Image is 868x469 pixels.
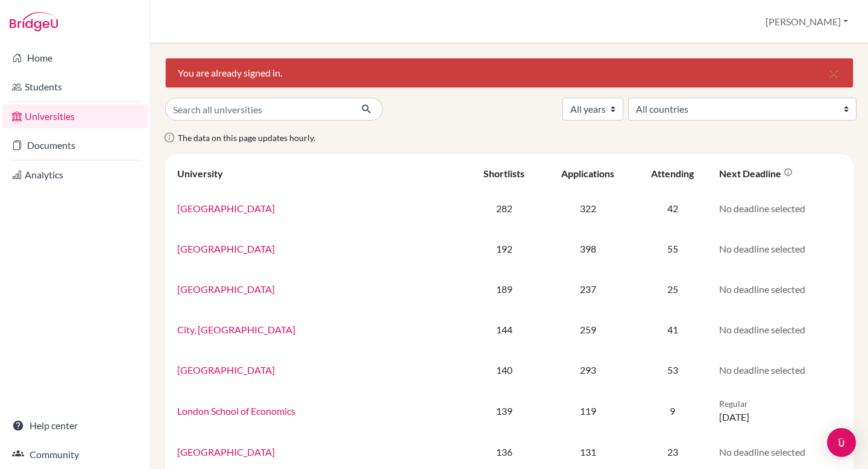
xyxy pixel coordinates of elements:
td: 398 [542,228,634,269]
a: Home [2,46,148,70]
input: Search all universities [165,98,351,121]
td: 119 [542,390,634,432]
a: Help center [2,414,148,438]
td: 139 [467,390,542,432]
a: City, [GEOGRAPHIC_DATA] [177,324,295,335]
span: The data on this page updates hourly. [178,133,315,143]
a: [GEOGRAPHIC_DATA] [177,203,275,214]
p: Regular [719,397,841,410]
td: 322 [542,188,634,228]
a: Community [2,442,148,467]
td: 41 [634,309,711,350]
span: No deadline selected [719,203,805,214]
span: No deadline selected [719,364,805,376]
span: No deadline selected [719,446,805,458]
td: 55 [634,228,711,269]
td: 9 [634,390,711,432]
td: [DATE] [712,390,849,432]
div: Shortlists [483,168,524,179]
div: Attending [651,168,694,179]
a: London School of Economics [177,405,295,417]
a: [GEOGRAPHIC_DATA] [177,243,275,254]
td: 144 [467,309,542,350]
div: You are already signed in. [165,58,854,88]
td: 53 [634,350,711,390]
td: 140 [467,350,542,390]
div: Next deadline [719,168,793,179]
td: 259 [542,309,634,350]
a: Analytics [2,163,148,187]
button: [PERSON_NAME] [760,10,854,33]
a: [GEOGRAPHIC_DATA] [177,283,275,295]
span: No deadline selected [719,243,805,254]
a: [GEOGRAPHIC_DATA] [177,364,275,376]
div: Applications [561,168,614,179]
span: No deadline selected [719,324,805,335]
td: 237 [542,269,634,309]
img: Bridge-U [10,12,58,31]
td: 282 [467,188,542,228]
td: 189 [467,269,542,309]
a: Students [2,75,148,99]
span: No deadline selected [719,283,805,295]
td: 42 [634,188,711,228]
div: Open Intercom Messenger [827,428,856,457]
a: Documents [2,133,148,157]
a: Universities [2,104,148,128]
button: Close [814,58,853,87]
th: University [170,159,467,188]
td: 192 [467,228,542,269]
a: [GEOGRAPHIC_DATA] [177,446,275,458]
i: close [826,66,841,80]
td: 25 [634,269,711,309]
td: 293 [542,350,634,390]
